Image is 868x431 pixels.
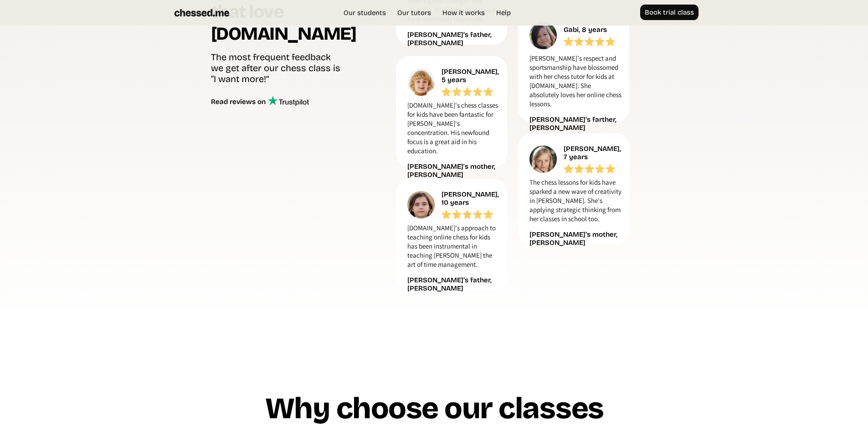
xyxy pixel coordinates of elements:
[211,98,268,106] div: Read reviews on
[529,178,621,228] p: The chess lessons for kids have sparked a new wave of creativity in [PERSON_NAME]. She's applying...
[393,8,436,17] a: Our tutors
[407,223,499,274] p: [DOMAIN_NAME]'s approach to teaching online chess for kids has been instrumental in teaching [PER...
[438,8,489,17] a: How it works
[529,115,621,132] div: [PERSON_NAME]’s farther, [PERSON_NAME]
[564,145,623,161] div: [PERSON_NAME], 7 years
[407,276,499,292] div: [PERSON_NAME]’s father, [PERSON_NAME]
[529,54,621,113] p: [PERSON_NAME]'s respect and sportsmanship have blossomed with her chess tutor for kids at [DOMAIN...
[442,68,501,84] div: [PERSON_NAME], 5 years
[407,162,499,179] div: [PERSON_NAME]'s mother, [PERSON_NAME]
[407,31,499,47] div: [PERSON_NAME]’s father, [PERSON_NAME]
[211,96,309,106] a: Read reviews on
[492,8,515,17] a: Help
[211,52,344,87] div: The most frequent feedback we get after our chess class is “I want more!”
[529,230,621,247] div: [PERSON_NAME]’s mother, [PERSON_NAME]
[407,101,499,160] p: [DOMAIN_NAME]'s chess classes for kids have been fantastic for [PERSON_NAME]'s concentration. His...
[339,8,390,17] a: Our students
[564,26,609,34] div: Gabi, 8 years
[640,5,699,20] a: Book trial class
[442,190,501,207] div: [PERSON_NAME], 10 years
